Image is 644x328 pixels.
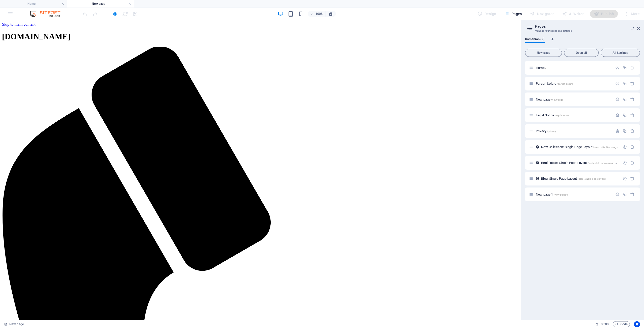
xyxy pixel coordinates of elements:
[29,11,67,17] img: Editor Logo
[547,130,556,133] span: /privacy
[615,81,620,86] div: Settings
[535,29,630,33] h3: Manage your pages and settings
[601,321,609,327] span: 00 00
[578,177,606,180] span: /blog-single-page-layout
[525,49,562,57] button: New page
[534,98,613,101] div: New page/new-page
[535,176,540,181] div: This layout is used as a template for all items (e.g. a blog post) of this collection. The conten...
[630,161,634,165] div: Remove
[541,161,622,165] span: Click to open page
[566,51,596,54] span: Open all
[555,114,569,117] span: /legal-notice
[615,66,620,70] div: Settings
[615,129,620,133] div: Settings
[630,66,634,70] div: The startpage cannot be deleted
[534,114,613,117] div: Legal Notice/legal-notice
[536,129,556,133] span: Click to open page
[564,49,599,57] button: Open all
[525,37,640,47] div: Language Tabs
[4,321,24,327] a: Click to cancel selection. Double-click to open Pages
[630,192,634,197] div: Remove
[329,12,333,16] i: On resize automatically adjust zoom level to fit chosen device.
[623,129,627,133] div: Duplicate
[534,193,613,196] div: New page 1/new-page-1
[601,49,640,57] button: All Settings
[536,66,546,70] span: Click to open page
[554,193,569,196] span: /new-page-1
[623,97,627,102] div: Duplicate
[634,321,640,327] button: Usercentrics
[613,321,630,327] button: Code
[502,10,524,18] button: Pages
[540,177,620,180] div: Blog: Single Page Layout/blog-single-page-layout
[475,10,498,18] div: Design (Ctrl+Alt+Y)
[545,67,546,69] span: /
[623,192,627,197] div: Duplicate
[527,51,560,54] span: New page
[541,177,606,180] span: Click to open page
[623,176,627,181] div: Settings
[308,11,326,17] button: 100%
[551,98,563,101] span: /new-page
[534,66,613,69] div: Home/
[630,97,634,102] div: Remove
[535,24,640,29] h2: Pages
[623,81,627,86] div: Duplicate
[630,129,634,133] div: Remove
[315,11,324,17] h6: 100%
[540,161,620,164] div: Real Estate: Single Page Layout/real-estate-single-page-layout
[604,322,605,326] span: :
[623,161,627,165] div: Settings
[525,36,545,43] span: Romanian (9)
[623,113,627,117] div: Duplicate
[615,321,628,327] span: Code
[630,176,634,181] div: Remove
[557,82,573,85] span: /parcari-solare
[630,113,634,117] div: Remove
[2,2,35,6] a: Skip to main content
[615,192,620,197] div: Settings
[67,1,134,7] h4: New page
[588,162,622,164] span: /real-estate-single-page-layout
[536,98,563,101] span: New page
[623,66,627,70] div: Duplicate
[615,97,620,102] div: Settings
[534,129,613,133] div: Privacy/privacy
[593,146,632,149] span: /new-collection-single-page-layout
[535,145,540,149] div: This layout is used as a template for all items (e.g. a blog post) of this collection. The conten...
[630,81,634,86] div: Remove
[112,11,118,17] button: Click here to leave preview mode and continue editing
[504,11,522,16] span: Pages
[603,51,638,54] span: All Settings
[630,145,634,149] div: Remove
[536,113,569,117] span: Legal Notice
[615,113,620,117] div: Settings
[623,145,627,149] div: Settings
[541,145,632,149] span: Click to open page
[534,82,613,85] div: Parcari Solare/parcari-solare
[595,321,609,327] h6: Session time
[535,161,540,165] div: This layout is used as a template for all items (e.g. a blog post) of this collection. The conten...
[536,193,568,196] span: Click to open page
[540,145,620,149] div: New Collection: Single Page Layout/new-collection-single-page-layout
[536,82,573,85] span: Parcari Solare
